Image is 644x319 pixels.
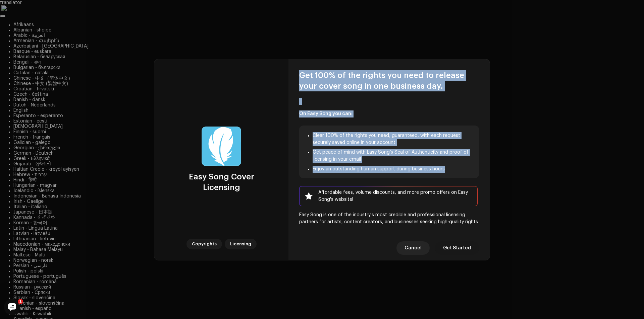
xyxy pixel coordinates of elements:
div: Copyrights [186,239,222,249]
li: Clear 100% of the rights you need, guaranteed, with each request securely saved online in your ac... [313,132,479,146]
h3: Get 100% of the rights you need to release your cover song in one business day. [299,70,479,91]
li: Get peace of mind with Easy Song’s Seal of Authenticity and proof of licensing in your email [313,149,479,163]
button: Cancel [396,241,430,255]
div: Easy Song Cover Licensing [170,172,272,192]
span: Cancel [405,241,422,255]
iframe: Intercom live chat [4,299,20,315]
li: Enjoy an outstanding human support during business hours [313,166,479,173]
img: a95fe301-50de-48df-99e3-24891476c30c [201,126,241,166]
span: Get Started [443,241,471,255]
strong: On Easy Song you can: [299,111,353,116]
p: Easy Song is one of the industry's most credible and professional licensing partners for artists,... [299,212,479,233]
div: Licensing [225,239,257,249]
button: Get Started [435,241,479,255]
p: Affordable fees, volume discounts, and more promo offers on Easy Song's website! [299,186,478,206]
span: 1 [18,299,23,304]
